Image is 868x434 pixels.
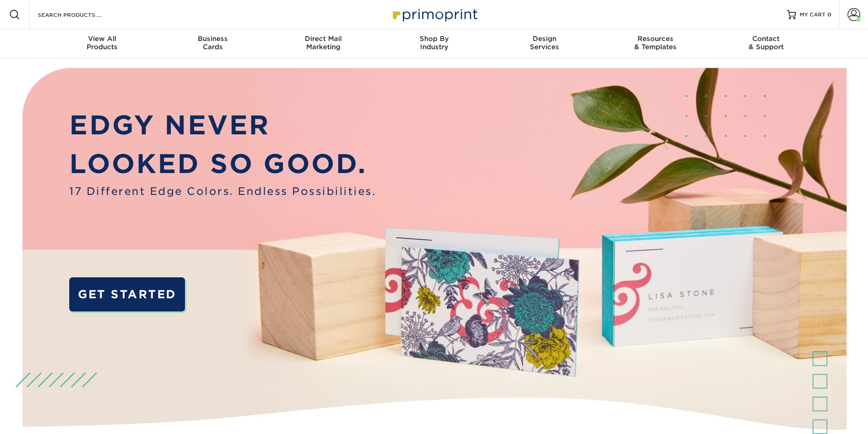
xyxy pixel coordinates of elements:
span: Design [489,35,600,43]
span: 0 [827,11,832,18]
span: Direct Mail [268,35,379,43]
div: Marketing [268,35,379,51]
span: View All [47,35,158,43]
p: EDGY NEVER [69,106,376,145]
p: LOOKED SO GOOD. [69,144,376,184]
input: SEARCH PRODUCTS..... [37,9,126,20]
a: Resources& Templates [600,29,711,58]
span: Business [157,35,268,43]
a: DesignServices [489,29,600,58]
div: Services [489,35,600,51]
div: Industry [379,35,489,51]
div: Cards [157,35,268,51]
a: Direct MailMarketing [268,29,379,58]
span: Resources [600,35,711,43]
img: Primoprint [389,5,480,24]
div: Products [47,35,158,51]
a: Contact& Support [711,29,822,58]
a: View AllProducts [47,29,158,58]
span: Shop By [379,35,489,43]
span: 17 Different Edge Colors. Endless Possibilities. [69,184,376,199]
a: Shop ByIndustry [379,29,489,58]
a: BusinessCards [157,29,268,58]
a: GET STARTED [69,277,185,311]
div: & Templates [600,35,711,51]
div: & Support [711,35,822,51]
span: Contact [711,35,822,43]
span: MY CART [800,11,826,19]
